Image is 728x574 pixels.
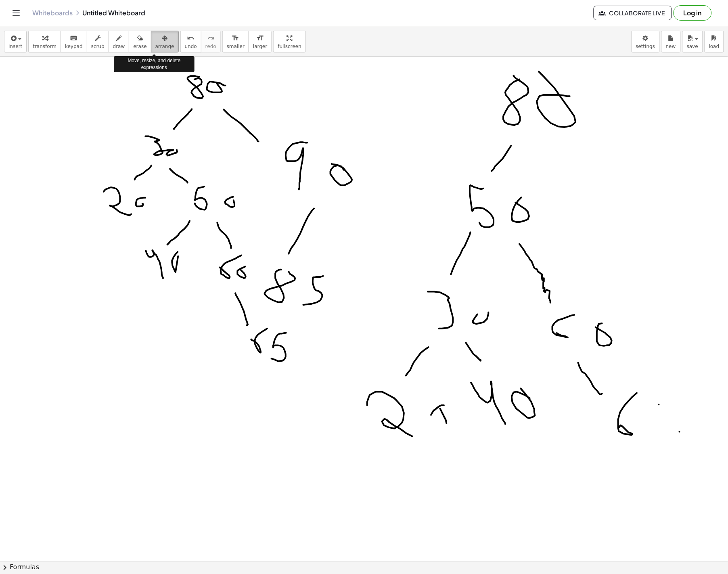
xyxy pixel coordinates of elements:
button: scrub [87,31,109,52]
span: erase [133,44,146,49]
span: fullscreen [278,44,301,49]
button: arrange [151,31,179,52]
button: Toggle navigation [10,6,23,19]
button: fullscreen [273,31,305,52]
span: transform [33,44,56,49]
i: keyboard [70,34,77,43]
span: smaller [227,44,245,49]
span: undo [185,44,197,49]
button: save [682,31,703,52]
i: format_size [256,34,264,43]
button: redoredo [201,31,221,52]
span: load [709,44,720,49]
span: Collaborate Live [600,9,665,17]
span: settings [636,44,655,49]
button: load [705,31,724,52]
button: format_sizelarger [249,31,272,52]
button: erase [129,31,151,52]
div: Move, resize, and delete expressions [114,56,195,72]
button: undoundo [180,31,201,52]
span: scrub [91,44,105,49]
span: larger [253,44,267,49]
span: arrange [155,44,174,49]
span: save [687,44,698,49]
button: Log in [674,5,712,21]
button: format_sizesmaller [222,31,249,52]
button: Collaborate Live [594,6,672,20]
i: undo [187,34,195,43]
button: draw [109,31,130,52]
span: redo [205,44,216,49]
span: keypad [65,44,83,49]
button: new [661,31,681,52]
i: redo [207,34,215,43]
a: Whiteboards [32,9,73,17]
button: insert [4,31,27,52]
button: transform [28,31,61,52]
button: keyboardkeypad [61,31,87,52]
i: format_size [232,34,239,43]
button: settings [632,31,660,52]
span: insert [8,44,22,49]
span: new [666,44,676,49]
span: draw [113,44,125,49]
